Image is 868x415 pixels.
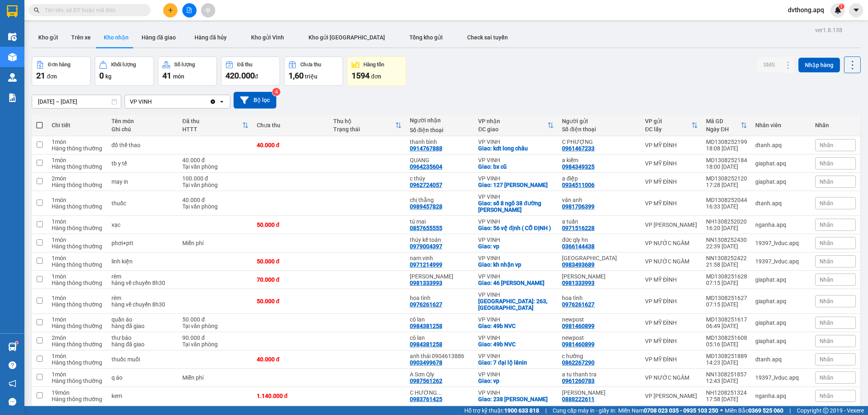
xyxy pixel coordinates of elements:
div: nam vinh [410,255,470,261]
div: Tại văn phòng [182,323,249,329]
div: MD1308251627 [706,295,747,301]
span: Nhãn [820,160,833,167]
div: 0979004397 [410,243,442,250]
span: notification [9,380,16,387]
div: 40.000 đ [257,356,325,363]
div: NN1308252422 [706,255,747,261]
div: Hàng thông thường [52,243,103,250]
div: đồ thể thao [112,142,174,148]
div: hàng về chuyến 8h30 [112,301,174,308]
div: VP VINH [478,291,554,298]
div: 22:39 [DATE] [706,243,747,250]
div: Giao: kdt long châu [478,145,554,152]
div: Hàng thông thường [52,261,103,268]
div: Số điện thoại [410,127,470,133]
div: Hàng thông thường [52,280,103,286]
div: VP MỸ ĐÌNH [645,356,698,363]
button: Hàng đã giao [135,28,182,47]
div: giaphat.apq [755,319,807,326]
div: 0961260783 [562,378,595,384]
div: thuốc [112,200,174,206]
span: ... [437,389,442,396]
div: 0903499678 [410,359,442,366]
div: Giao: 49b NVC [478,323,554,329]
div: Giao: kh nhận vp [478,261,554,268]
span: 0 [99,71,104,80]
div: 17:28 [DATE] [706,182,747,188]
span: Nhãn [820,142,833,148]
span: 1,60 [289,71,304,80]
div: giaphat.apq [755,178,807,185]
span: 21 [36,71,45,80]
img: warehouse-icon [8,343,17,351]
img: warehouse-icon [8,33,17,41]
div: Mã GD [706,118,741,124]
div: giaphat.apq [755,160,807,167]
div: dtanh.apq [755,200,807,206]
th: Toggle SortBy [474,115,558,136]
div: MD1308251628 [706,273,747,280]
div: Nhãn [815,122,856,128]
div: 19397_lvduc.apq [755,258,807,265]
span: Tổng kho gửi [409,34,443,41]
div: Trạng thái [333,126,395,133]
div: 1 món [52,218,103,225]
div: thường ngọc [410,273,470,280]
div: 0981333993 [562,280,595,286]
button: Hàng tồn1594đơn [347,56,406,86]
span: question-circle [9,361,16,369]
div: Hàng thông thường [52,203,103,210]
div: 50.000 đ [182,316,249,323]
div: Hàng thông thường [52,323,103,329]
div: 16:33 [DATE] [706,203,747,210]
div: ĐC giao [478,126,547,133]
div: 2 món [52,175,103,182]
div: ĐC lấy [645,126,691,133]
div: 19397_lvduc.apq [755,240,807,246]
div: 40.000 đ [182,157,249,163]
div: Đơn hàng [48,62,70,67]
div: 19 món [52,389,103,396]
button: Số lượng41món [158,56,217,86]
div: 0981460899 [562,323,595,329]
div: newpost [562,335,637,341]
span: Nhãn [820,276,833,283]
div: ver 1.8.138 [815,26,842,35]
div: Tại văn phòng [182,182,249,188]
div: VP [PERSON_NAME] [645,222,698,228]
span: đơn [371,73,381,80]
span: aim [205,7,211,13]
div: Hàng thông thường [52,378,103,384]
img: solution-icon [8,93,17,102]
div: hoa tình [562,295,637,301]
div: VP VINH [478,389,554,396]
svg: Clear value [210,98,216,105]
button: Đơn hàng21đơn [32,56,91,86]
button: Đã thu420.000đ [221,56,280,86]
span: Nhãn [820,258,833,265]
span: caret-down [853,7,860,14]
div: 0984349325 [562,163,595,170]
button: file-add [182,3,197,17]
div: 0981460899 [562,341,595,348]
div: MD1308252199 [706,139,747,145]
div: a tu thanh tra [562,371,637,378]
th: Toggle SortBy [329,115,406,136]
span: Nhãn [820,338,833,344]
th: Toggle SortBy [641,115,702,136]
div: MD1308252044 [706,197,747,203]
div: 1 món [52,197,103,203]
div: 0981333993 [410,280,442,286]
div: 0961467233 [562,145,595,152]
div: Hàng thông thường [52,163,103,170]
span: đơn [47,73,57,80]
div: 0971214999 [410,261,442,268]
div: Giao: 127 lý thường kiệt [478,182,554,188]
span: Nhãn [820,200,833,206]
div: 1 món [52,273,103,280]
div: 0987561262 [410,378,442,384]
div: Giao: 263,phong đình cảng [478,298,554,311]
div: VP VINH [478,237,554,243]
div: 0989457828 [410,203,442,210]
button: Kho nhận [97,28,135,47]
